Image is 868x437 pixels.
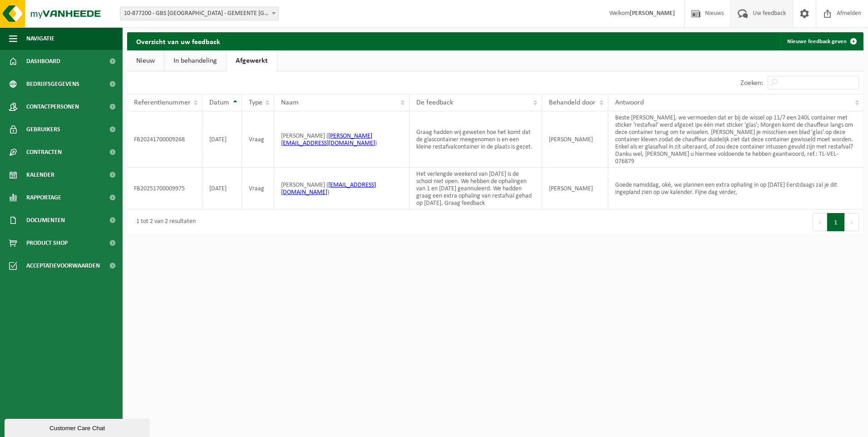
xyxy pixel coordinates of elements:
h2: Overzicht van uw feedback [127,32,229,50]
a: [EMAIL_ADDRESS][DOMAIN_NAME] [281,182,376,196]
a: Nieuwe feedback geven [780,32,863,50]
span: Antwoord [615,99,644,106]
button: 1 [827,213,845,231]
span: De feedback [416,99,453,106]
button: Previous [813,213,827,231]
td: Vraag [242,111,275,168]
td: Beste [PERSON_NAME], we vermoeden dat er bij de wissel op 11/7 een 240L container met sticker 're... [608,111,863,168]
a: Afgewerkt [227,50,277,71]
span: Referentienummer [134,99,191,106]
span: Type [249,99,262,106]
span: Datum [209,99,229,106]
a: Nieuw [127,50,164,71]
span: Rapportage [26,186,61,209]
td: [PERSON_NAME] [542,111,608,168]
span: Contracten [26,141,62,164]
td: [PERSON_NAME] ( ) [274,111,409,168]
td: [PERSON_NAME] ( ) [274,168,409,209]
td: FB20241700009268 [127,111,202,168]
td: Het verlengde weekend van [DATE] is de school niet open. We hebben de ophalingen van 1 en [DATE] ... [409,168,542,209]
span: Acceptatievoorwaarden [26,254,100,277]
span: Behandeld door [549,99,596,106]
span: Contactpersonen [26,95,79,118]
span: Dashboard [26,50,60,73]
td: [DATE] [202,111,242,168]
strong: [PERSON_NAME] [630,10,675,17]
td: Vraag [242,168,275,209]
span: 10-877200 - GBS BOSDAM - GEMEENTE BEVEREN - KOSTENPLAATS 5 - BEVEREN-WAAS [120,7,279,20]
td: [PERSON_NAME] [542,168,608,209]
span: Navigatie [26,27,54,50]
td: Graag hadden wij geweten hoe het komt dat de glascontainer meegenomen is en een kleine restafvalc... [409,111,542,168]
td: FB20251700009975 [127,168,202,209]
span: 10-877200 - GBS BOSDAM - GEMEENTE BEVEREN - KOSTENPLAATS 5 - BEVEREN-WAAS [120,7,278,20]
td: [DATE] [202,168,242,209]
span: Naam [281,99,299,106]
iframe: chat widget [5,417,152,437]
td: Goede namiddag, oké, we plannen een extra ophaling in op [DATE] Eerstdaags zal je dit ingepland z... [608,168,863,209]
a: [PERSON_NAME][EMAIL_ADDRESS][DOMAIN_NAME] [281,133,375,147]
button: Next [845,213,859,231]
label: Zoeken: [740,79,763,87]
span: Gebruikers [26,118,60,141]
span: Bedrijfsgegevens [26,73,79,95]
a: In behandeling [164,50,226,71]
div: 1 tot 2 van 2 resultaten [132,214,196,230]
span: Kalender [26,164,54,186]
span: Documenten [26,209,65,232]
span: Product Shop [26,232,68,254]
